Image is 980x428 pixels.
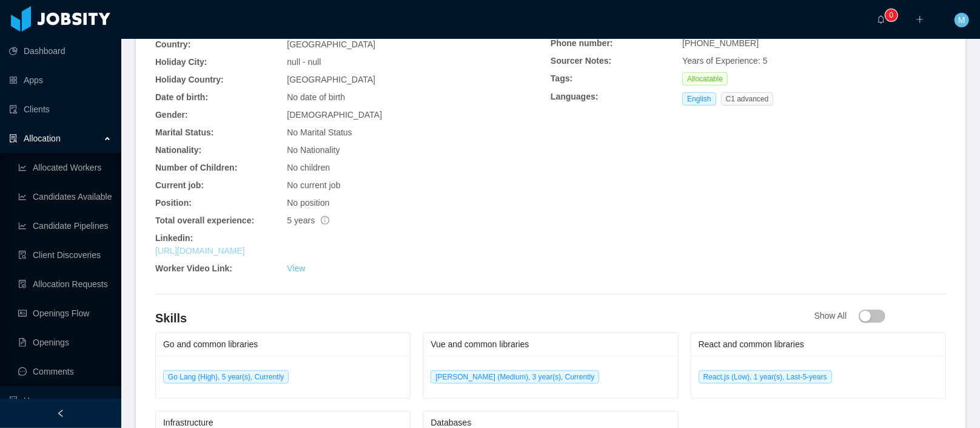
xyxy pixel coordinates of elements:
a: icon: line-chartCandidate Pipelines [18,214,112,238]
span: No date of birth [287,92,345,102]
b: Position: [155,198,192,208]
span: Allocation [24,134,61,143]
span: M [958,13,965,27]
b: Number of Children: [155,163,237,172]
b: Current job: [155,180,204,190]
a: icon: idcardOpenings Flow [18,301,112,325]
span: English [682,92,716,106]
b: Marital Status: [155,127,213,137]
b: Holiday Country: [155,75,224,84]
a: icon: file-doneAllocation Requests [18,272,112,296]
a: icon: line-chartCandidates Available [18,185,112,209]
h4: Skills [155,310,814,327]
span: null - null [287,57,321,67]
a: [URL][DOMAIN_NAME] [155,246,245,256]
b: Linkedin: [155,233,193,243]
span: React.js (Low), 1 year(s), Last-5-years [699,370,832,384]
span: [DEMOGRAPHIC_DATA] [287,110,382,120]
i: icon: plus [916,15,924,24]
a: icon: line-chartAllocated Workers [18,155,112,180]
span: No current job [287,180,340,190]
span: Go Lang (High), 5 year(s), Currently [163,370,289,384]
sup: 0 [885,9,898,21]
i: icon: solution [9,134,18,143]
b: Sourcer Notes: [551,56,611,66]
div: Go and common libraries [163,333,403,356]
b: Phone number: [551,38,613,48]
a: icon: auditClients [9,97,112,121]
b: Date of birth: [155,92,208,102]
a: icon: file-searchClient Discoveries [18,243,112,267]
span: Years of Experience: 5 [682,56,767,66]
span: [PERSON_NAME] (Medium), 3 year(s), Currently [431,370,599,384]
a: View [287,263,305,273]
span: [PHONE_NUMBER] [682,38,759,48]
span: 5 years [287,216,329,225]
span: info-circle [321,216,329,225]
a: icon: appstoreApps [9,68,112,92]
a: icon: messageComments [18,359,112,384]
a: icon: robotUsers [9,389,112,413]
b: Country: [155,39,190,49]
b: Gender: [155,110,188,120]
div: React and common libraries [699,333,938,356]
b: Total overall experience: [155,216,254,225]
a: icon: file-textOpenings [18,330,112,355]
span: No Nationality [287,145,340,155]
span: C1 advanced [721,92,774,106]
b: Nationality: [155,145,201,155]
b: Holiday City: [155,57,207,67]
span: [GEOGRAPHIC_DATA] [287,75,375,84]
span: Show All [814,311,886,321]
span: [GEOGRAPHIC_DATA] [287,39,375,49]
span: No children [287,163,330,172]
b: Tags: [551,73,572,83]
i: icon: bell [877,15,885,24]
div: Vue and common libraries [431,333,670,356]
a: icon: pie-chartDashboard [9,39,112,63]
span: Allocatable [682,72,728,86]
span: No Marital Status [287,127,352,137]
b: Languages: [551,92,599,101]
b: Worker Video Link: [155,263,232,273]
span: No position [287,198,329,208]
